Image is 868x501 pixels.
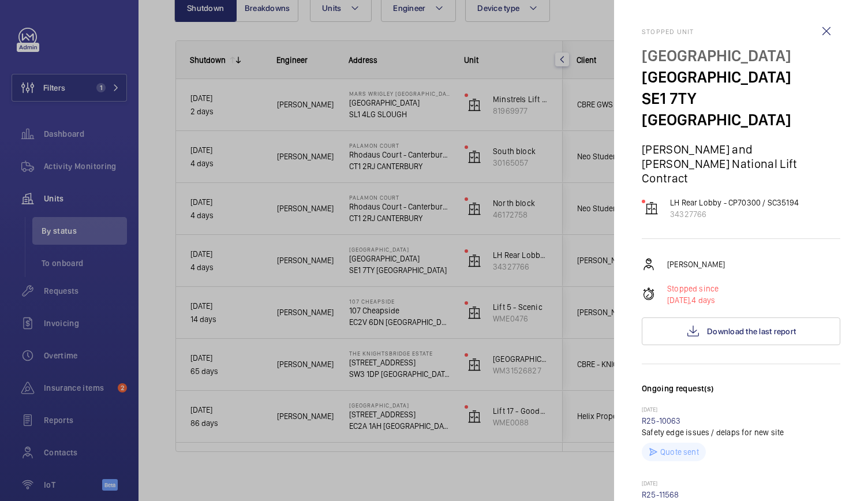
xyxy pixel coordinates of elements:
[642,66,840,88] p: [GEOGRAPHIC_DATA]
[670,197,799,208] p: LH Rear Lobby - CP70300 / SC35194
[642,490,679,499] a: R25-11568
[667,259,725,270] p: [PERSON_NAME]
[707,327,796,336] span: Download the last report
[642,406,840,415] p: [DATE]
[642,427,840,438] p: Safety edge issues / delaps for new site
[642,142,840,185] p: [PERSON_NAME] and [PERSON_NAME] National Lift Contract
[642,416,681,425] a: R25-10063
[642,480,840,489] p: [DATE]
[642,317,840,345] button: Download the last report
[667,296,691,305] span: [DATE],
[670,208,799,220] p: 34327766
[645,201,659,215] img: elevator.svg
[667,283,719,294] p: Stopped since
[642,45,840,66] p: [GEOGRAPHIC_DATA]
[642,28,840,36] h2: Stopped unit
[642,383,840,406] h3: Ongoing request(s)
[667,294,719,306] p: 4 days
[660,446,699,458] p: Quote sent
[642,88,840,130] p: SE1 7TY [GEOGRAPHIC_DATA]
